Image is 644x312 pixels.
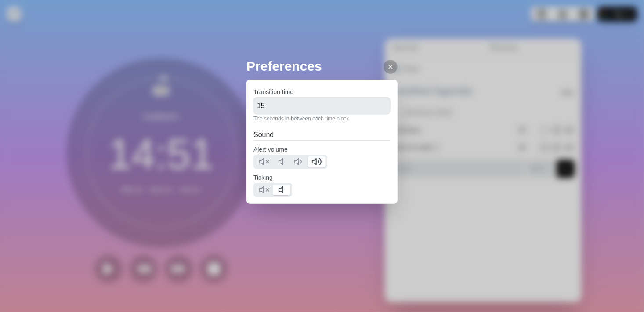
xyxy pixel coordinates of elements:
[253,115,391,123] p: The seconds in-between each time block
[253,130,391,140] h2: Sound
[253,88,293,95] label: Transition time
[253,146,288,153] label: Alert volume
[246,56,398,76] h2: Preferences
[253,174,273,181] label: Ticking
